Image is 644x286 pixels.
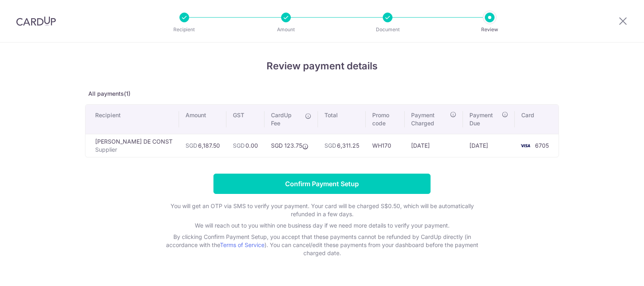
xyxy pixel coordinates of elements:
p: Review [460,26,520,34]
td: WH170 [366,134,405,157]
span: SGD [324,142,336,149]
span: SGD [233,142,245,149]
span: Payment Due [469,111,499,127]
img: CardUp [16,16,56,26]
input: Confirm Payment Setup [213,174,431,194]
td: [DATE] [463,134,515,157]
p: All payments(1) [85,90,559,98]
td: [PERSON_NAME] DE CONST [85,134,179,157]
td: [DATE] [405,134,463,157]
th: GST [226,105,264,134]
td: 6,311.25 [318,134,366,157]
p: We will reach out to you within one business day if we need more details to verify your payment. [160,221,484,230]
th: Total [318,105,366,134]
h4: Review payment details [85,59,559,73]
p: By clicking Confirm Payment Setup, you accept that these payments cannot be refunded by CardUp di... [160,233,484,257]
p: Recipient [154,26,214,34]
a: Terms of Service [220,241,264,248]
th: Promo code [366,105,405,134]
p: Document [358,26,418,34]
span: Payment Charged [411,111,448,127]
td: 6,187.50 [179,134,226,157]
p: You will get an OTP via SMS to verify your payment. Your card will be charged S$0.50, which will ... [160,202,484,218]
th: Recipient [85,105,179,134]
p: Supplier [95,146,173,154]
th: Amount [179,105,226,134]
span: CardUp Fee [271,111,301,127]
span: 6705 [535,142,549,149]
span: SGD [186,142,197,149]
p: Amount [256,26,316,34]
th: Card [515,105,559,134]
img: <span class="translation_missing" title="translation missing: en.account_steps.new_confirm_form.b... [517,141,533,151]
td: 0.00 [226,134,264,157]
td: SGD 123.75 [264,134,318,157]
